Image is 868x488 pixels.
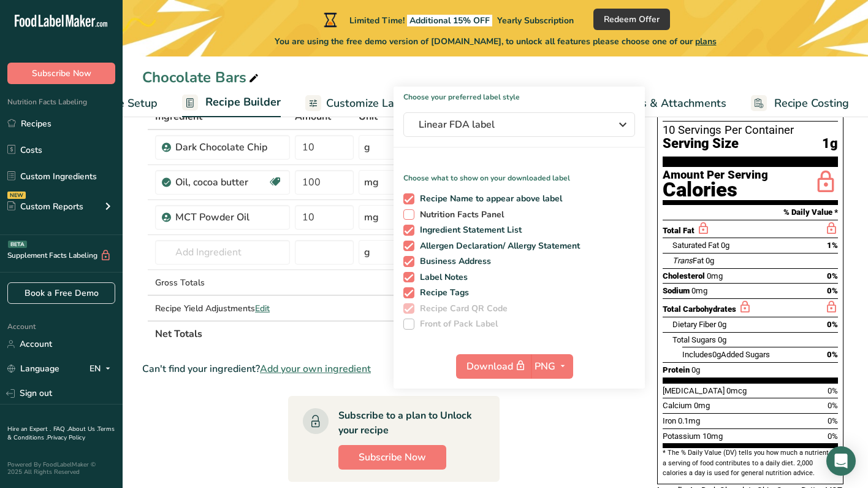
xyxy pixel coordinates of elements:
[364,245,370,260] div: g
[175,210,283,225] div: MCT Powder Oil
[593,9,670,30] button: Redeem Offer
[497,15,574,26] span: Yearly Subscription
[7,63,115,84] button: Subscribe Now
[414,241,581,252] span: Allergen Declaration/ Allergy Statement
[175,175,268,190] div: Oil, cocoa butter
[828,416,838,425] span: 0%
[32,67,91,80] span: Subscribe Now
[707,271,723,281] span: 0mg
[326,95,411,112] span: Customize Label
[466,358,528,374] span: Download
[7,358,59,379] a: Language
[394,87,645,103] h1: Choose your preferred label style
[414,303,508,314] span: Recipe Card QR Code
[142,362,645,376] div: Can't find your ingredient?
[321,12,574,27] div: Limited Time!
[663,124,838,136] div: 10 Servings Per Container
[419,117,603,132] span: Linear FDA label
[774,95,849,112] span: Recipe Costing
[663,169,768,181] div: Amount Per Serving
[407,15,492,26] span: Additional 15% OFF
[604,13,660,26] span: Redeem Offer
[89,362,115,376] div: EN
[260,362,371,376] span: Add your own ingredient
[456,354,531,379] button: Download
[663,365,690,374] span: Protein
[53,425,68,433] a: FAQ .
[672,320,716,329] span: Dietary Fiber
[672,256,693,265] i: Trans
[359,450,426,465] span: Subscribe Now
[403,112,635,137] button: Linear FDA label
[663,65,838,122] h1: Nutrition Facts
[827,271,838,281] span: 0%
[663,286,690,295] span: Sodium
[827,350,838,359] span: 0%
[663,181,768,199] div: Calories
[663,271,705,281] span: Cholesterol
[672,256,704,265] span: Fat
[91,95,158,112] span: Recipe Setup
[663,386,725,395] span: [MEDICAL_DATA]
[175,140,283,155] div: Dark Chocolate Chip
[694,401,710,410] span: 0mg
[827,241,838,250] span: 1%
[706,256,714,265] span: 0g
[672,335,716,344] span: Total Sugars
[663,416,676,425] span: Iron
[663,226,695,235] span: Total Fat
[827,286,838,295] span: 0%
[822,136,838,152] span: 1g
[663,401,692,410] span: Calcium
[7,200,83,213] div: Custom Reports
[7,282,115,304] a: Book a Free Demo
[751,90,849,117] a: Recipe Costing
[826,446,856,476] div: Open Intercom Messenger
[205,94,281,110] span: Recipe Builder
[305,90,411,117] a: Customize Label
[718,335,726,344] span: 0g
[691,365,700,374] span: 0g
[691,286,707,295] span: 0mg
[182,88,281,118] a: Recipe Builder
[663,136,739,152] span: Serving Size
[663,205,838,220] section: % Daily Value *
[531,354,573,379] button: PNG
[682,350,770,359] span: Includes Added Sugars
[702,432,723,441] span: 10mg
[414,319,498,330] span: Front of Pack Label
[414,225,522,236] span: Ingredient Statement List
[663,304,736,314] span: Total Carbohydrates
[828,432,838,441] span: 0%
[275,35,717,48] span: You are using the free demo version of [DOMAIN_NAME], to unlock all features please choose one of...
[7,461,115,476] div: Powered By FoodLabelMaker © 2025 All Rights Reserved
[7,425,115,442] a: Terms & Conditions .
[828,401,838,410] span: 0%
[155,302,290,315] div: Recipe Yield Adjustments
[47,433,85,442] a: Privacy Policy
[414,193,563,204] span: Recipe Name to appear above label
[7,192,26,199] div: NEW
[672,241,719,250] span: Saturated Fat
[617,95,726,112] span: Notes & Attachments
[68,425,97,433] a: About Us .
[142,66,261,88] div: Chocolate Bars
[535,359,555,374] span: PNG
[663,432,701,441] span: Potassium
[414,256,492,267] span: Business Address
[726,386,747,395] span: 0mcg
[827,320,838,329] span: 0%
[718,320,726,329] span: 0g
[155,276,290,289] div: Gross Totals
[414,209,504,220] span: Nutrition Facts Panel
[364,210,379,225] div: mg
[414,287,470,298] span: Recipe Tags
[596,90,726,117] a: Notes & Attachments
[414,272,468,283] span: Label Notes
[364,140,370,155] div: g
[8,241,27,248] div: BETA
[712,350,721,359] span: 0g
[255,303,270,314] span: Edit
[828,386,838,395] span: 0%
[338,445,446,470] button: Subscribe Now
